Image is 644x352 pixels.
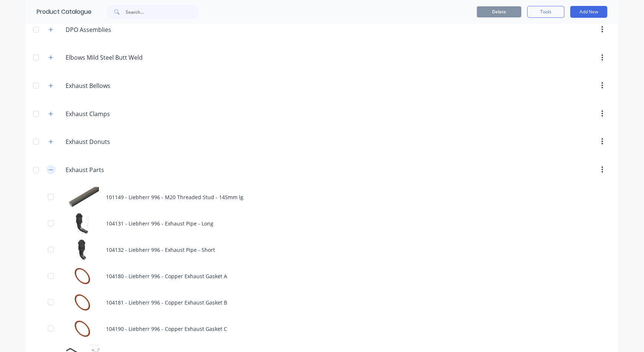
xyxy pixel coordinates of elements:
[66,137,153,146] input: Enter category name
[66,81,153,90] input: Enter category name
[26,210,618,237] div: 104131 - Liebherr 996 - Exhaust Pipe - Long104131 - Liebherr 996 - Exhaust Pipe - Long
[570,6,607,18] button: Add New
[26,237,618,263] div: 104132 - Liebherr 996 - Exhaust Pipe - Short104132 - Liebherr 996 - Exhaust Pipe - Short
[126,4,199,19] input: Search...
[26,316,618,342] div: 104190 - Liebherr 996 - Copper Exhaust Gasket C104190 - Liebherr 996 - Copper Exhaust Gasket C
[66,109,153,118] input: Enter category name
[527,6,564,18] button: Tools
[477,6,521,17] button: Delete
[26,263,618,289] div: 104180 - Liebherr 996 - Copper Exhaust Gasket A104180 - Liebherr 996 - Copper Exhaust Gasket A
[66,165,153,174] input: Enter category name
[26,289,618,316] div: 104181 - Liebherr 996 - Copper Exhaust Gasket B104181 - Liebherr 996 - Copper Exhaust Gasket B
[66,25,153,34] input: Enter category name
[66,53,153,62] input: Enter category name
[26,184,618,210] div: 101149 - Liebherr 996 - M20 Threaded Stud - 145mm lg101149 - Liebherr 996 - M20 Threaded Stud - 1...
